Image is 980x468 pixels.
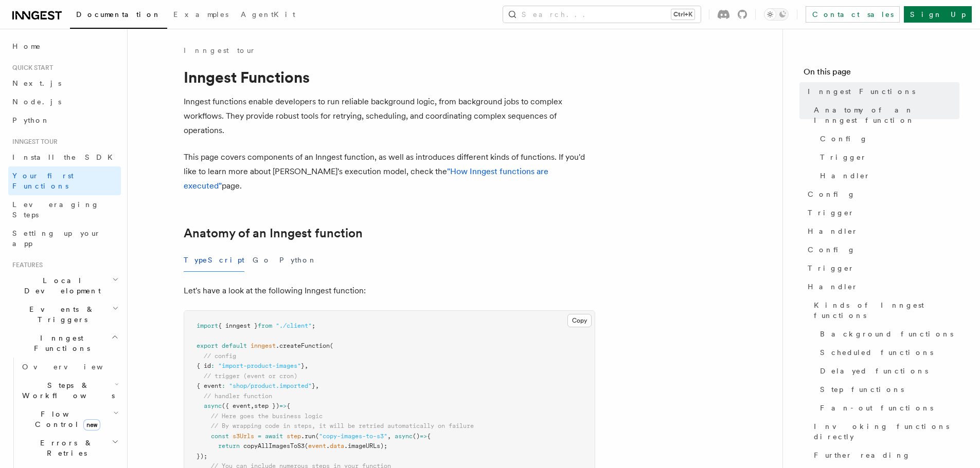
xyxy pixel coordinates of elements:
span: Config [808,189,856,199]
span: Setting up your app [12,229,101,248]
a: Handler [816,166,959,185]
span: Anatomy of an Inngest function [814,105,959,125]
kbd: Ctrl+K [671,9,694,20]
span: export [197,342,218,349]
span: Steps & Workflows [18,380,115,401]
span: "import-product-images" [218,362,301,369]
a: Config [804,185,959,203]
span: Step functions [820,384,904,395]
span: new [83,419,100,430]
a: Overview [18,358,121,376]
span: // trigger (event or cron) [204,372,297,380]
span: : [211,362,215,369]
button: TypeScript [184,249,244,272]
span: Further reading [814,450,911,460]
span: Python [12,116,50,124]
span: Home [12,41,41,51]
span: AgentKit [241,10,295,18]
span: : [222,382,225,389]
a: Contact sales [806,6,900,23]
span: "./client" [276,322,312,329]
button: Events & Triggers [8,300,121,329]
a: Further reading [810,446,959,464]
a: Invoking functions directly [810,417,959,446]
span: Inngest Functions [8,333,111,353]
span: step }) [254,402,279,409]
span: Errors & Retries [18,438,112,458]
span: async [395,433,413,440]
span: Trigger [808,208,854,218]
a: Inngest tour [184,45,256,55]
span: Scheduled functions [820,347,933,358]
span: await [265,433,283,440]
span: ( [330,342,333,349]
a: Step functions [816,380,959,399]
a: Python [8,111,121,129]
span: from [258,322,272,329]
button: Search...Ctrl+K [503,6,701,23]
span: Your first Functions [12,172,74,190]
a: Examples [167,3,235,28]
a: Trigger [804,203,959,222]
span: = [258,433,261,440]
a: Sign Up [904,6,972,23]
span: Overview [22,363,128,371]
span: // handler function [204,392,272,400]
span: // config [204,352,236,360]
a: Trigger [804,259,959,277]
a: Next.js [8,74,121,92]
span: Events & Triggers [8,304,112,325]
span: Node.js [12,98,61,106]
span: , [387,433,391,440]
a: Scheduled functions [816,343,959,362]
span: Flow Control [18,409,113,429]
a: Handler [804,222,959,240]
span: { event [197,382,222,389]
span: ({ event [222,402,251,409]
span: , [315,382,319,389]
span: () [413,433,420,440]
span: Handler [808,226,858,236]
a: Anatomy of an Inngest function [810,101,959,129]
span: return [218,442,240,450]
span: step [287,433,301,440]
span: Examples [173,10,228,18]
span: => [420,433,427,440]
a: Leveraging Steps [8,195,121,224]
h1: Inngest Functions [184,68,595,86]
p: Let's have a look at the following Inngest function: [184,284,595,298]
a: Documentation [70,3,167,29]
a: Background functions [816,325,959,343]
span: Background functions [820,329,953,339]
button: Toggle dark mode [764,8,789,21]
span: default [222,342,247,349]
a: Fan-out functions [816,399,959,417]
span: Leveraging Steps [12,200,99,219]
span: .run [301,433,315,440]
span: ( [305,442,308,450]
p: Inngest functions enable developers to run reliable background logic, from background jobs to com... [184,95,595,138]
span: copyAllImagesToS3 [243,442,305,450]
span: Next.js [12,79,61,87]
button: Python [279,249,317,272]
span: . [326,442,330,450]
span: Handler [808,282,858,292]
span: .imageURLs); [344,442,387,450]
a: Setting up your app [8,224,121,253]
button: Copy [567,314,592,327]
span: Fan-out functions [820,403,933,413]
span: Config [808,245,856,255]
a: Config [804,240,959,259]
a: Node.js [8,92,121,111]
span: "shop/product.imported" [229,382,312,389]
span: Inngest Functions [808,86,915,97]
a: AgentKit [235,3,301,28]
span: { inngest } [218,322,258,329]
span: .createFunction [276,342,330,349]
span: ( [315,433,319,440]
span: async [204,402,222,409]
button: Steps & Workflows [18,376,121,405]
span: { id [197,362,211,369]
span: data [330,442,344,450]
span: => [279,402,287,409]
